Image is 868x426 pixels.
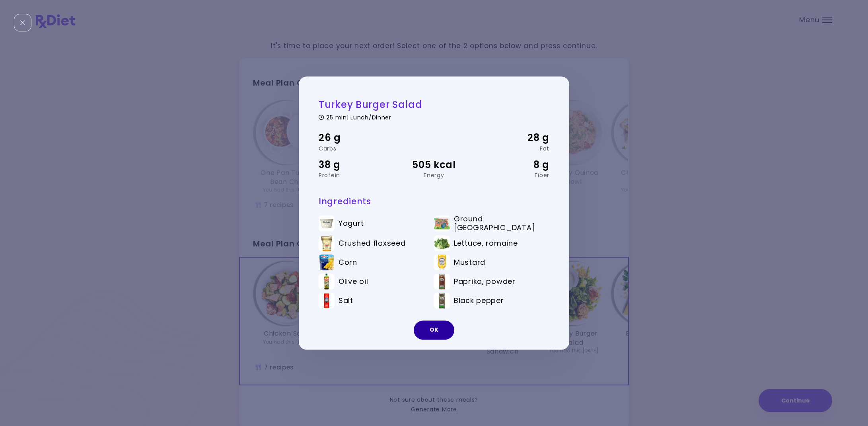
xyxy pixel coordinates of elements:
div: Carbs [319,146,395,151]
span: Corn [339,258,357,267]
div: Fiber [473,172,549,178]
div: 505 kcal [395,157,472,172]
div: 38 g [319,157,395,172]
div: 26 g [319,130,395,145]
h3: Ingredients [319,196,549,207]
h2: Turkey Burger Salad [319,98,549,111]
span: Ground [GEOGRAPHIC_DATA] [454,215,538,232]
div: 25 min | Lunch/Dinner [319,113,549,120]
div: 28 g [473,130,549,145]
span: Salt [339,296,353,305]
div: Fat [473,146,549,151]
span: Olive oil [339,277,368,286]
button: OK [414,320,454,340]
div: Protein [319,172,395,178]
span: Yogurt [339,219,364,228]
span: Lettuce, romaine [454,239,518,248]
span: Mustard [454,258,485,267]
span: Crushed flaxseed [339,239,406,248]
div: 8 g [473,157,549,172]
span: Paprika, powder [454,277,516,286]
span: Black pepper [454,296,504,305]
div: Energy [395,172,472,178]
div: Close [14,14,31,31]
